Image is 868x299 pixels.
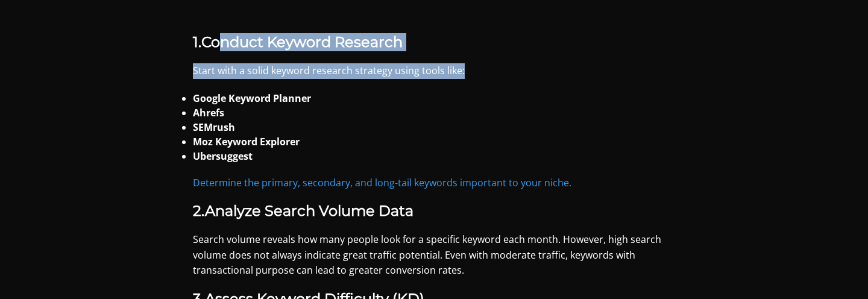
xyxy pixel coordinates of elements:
[193,135,300,148] strong: Moz Keyword Explorer
[193,176,571,189] a: Determine the primary, secondary, and long-tail keywords important to your niche.
[193,121,235,134] strong: SEMrush
[193,34,675,51] h3: 1.
[193,63,675,79] p: Start with a solid keyword research strategy using tools like:
[808,241,868,299] iframe: Chat Widget
[205,202,414,219] strong: Analyze Search Volume Data
[193,106,224,119] strong: Ahrefs
[201,33,403,51] strong: Conduct Keyword Research
[193,149,253,163] strong: Ubersuggest
[193,203,675,220] h3: 2.
[193,232,675,279] p: Search volume reveals how many people look for a specific keyword each month. However, high searc...
[193,92,311,105] strong: Google Keyword Planner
